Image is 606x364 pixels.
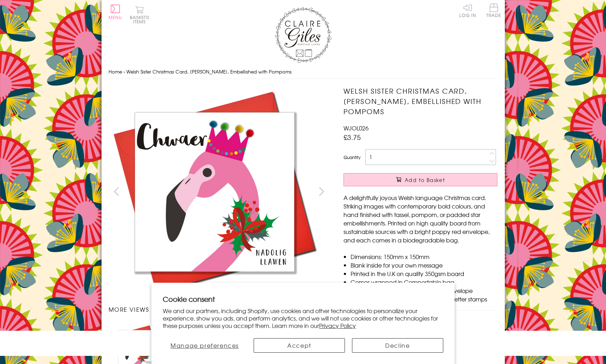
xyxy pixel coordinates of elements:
[163,307,443,329] p: We and our partners, including Shopify, use cookies and other technologies to personalize your ex...
[171,341,239,350] span: Manage preferences
[109,183,125,199] button: prev
[319,321,356,330] a: Privacy Policy
[254,338,345,353] button: Accept
[133,14,149,25] span: 0 items
[275,7,331,63] img: Claire Giles Greetings Cards
[351,261,497,269] li: Blank inside for your own message
[486,4,501,17] span: Trade
[344,154,360,160] label: Quantity
[351,278,497,286] li: Comes wrapped in Compostable bag
[344,132,361,142] span: £3.75
[108,86,321,298] img: Welsh Sister Christmas Card, Nadolig Llawen Chwaer, Embellished with Pompoms
[109,68,122,75] a: Home
[123,68,125,75] span: ›
[109,5,122,19] button: Menu
[352,338,443,353] button: Decline
[405,176,445,183] span: Add to Basket
[344,86,497,116] h1: Welsh Sister Christmas Card, [PERSON_NAME], Embellished with Pompoms
[130,6,149,24] button: Basket0 items
[459,4,476,17] a: Log In
[163,294,443,304] h2: Cookie consent
[329,86,542,298] img: Welsh Sister Christmas Card, Nadolig Llawen Chwaer, Embellished with Pompoms
[351,252,497,261] li: Dimensions: 150mm x 150mm
[109,14,122,20] span: Menu
[163,338,247,353] button: Manage preferences
[344,124,369,132] span: WJOL026
[313,183,329,199] button: next
[486,4,501,19] a: Trade
[344,173,497,186] button: Add to Basket
[344,193,497,244] p: A delightfully joyous Welsh language Christmas card. Striking images with contemporary bold colou...
[351,269,497,278] li: Printed in the U.K on quality 350gsm board
[109,65,498,79] nav: breadcrumbs
[126,68,292,75] span: Welsh Sister Christmas Card, [PERSON_NAME], Embellished with Pompoms
[109,305,330,313] h3: More views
